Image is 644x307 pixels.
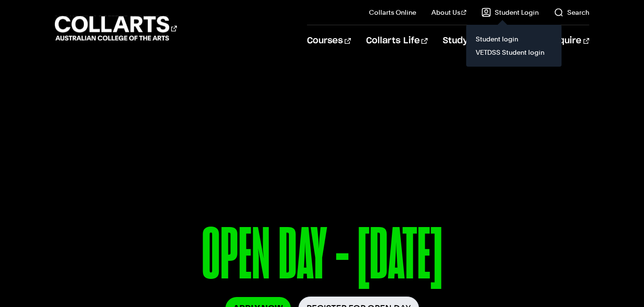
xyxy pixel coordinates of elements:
[55,218,589,297] p: OPEN DAY - [DATE]
[431,8,467,17] a: About Us
[366,25,428,57] a: Collarts Life
[474,32,554,46] a: Student login
[307,25,350,57] a: Courses
[474,46,554,59] a: VETDSS Student login
[481,8,539,17] a: Student Login
[548,25,589,57] a: Enquire
[554,8,589,17] a: Search
[369,8,416,17] a: Collarts Online
[443,25,532,57] a: Study Information
[55,15,177,42] div: Go to homepage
